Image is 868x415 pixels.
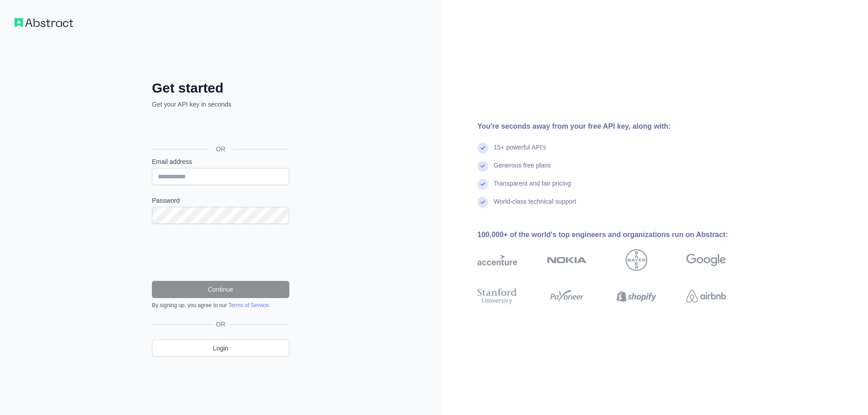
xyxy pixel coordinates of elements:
a: Login [152,340,289,357]
img: Workflow [14,18,73,27]
a: Terms of Service [228,302,269,308]
img: google [686,249,726,271]
label: Email address [152,157,289,166]
div: 15+ powerful API's [494,143,546,161]
img: check mark [477,179,488,190]
label: Password [152,196,289,205]
div: By signing up, you agree to our . [152,302,289,309]
img: check mark [477,161,488,172]
img: shopify [617,286,656,306]
img: airbnb [686,286,726,306]
img: bayer [626,249,647,271]
p: Get your API key in seconds [152,100,289,109]
div: Transparent and fair pricing [494,179,571,197]
img: check mark [477,143,488,154]
h2: Get started [152,80,289,96]
img: stanford university [477,286,517,306]
div: 100,000+ of the world's top engineers and organizations run on Abstract: [477,229,755,240]
iframe: reCAPTCHA [152,235,289,270]
img: check mark [477,197,488,208]
iframe: Google-ით შესვლის ღილაკი [147,119,292,139]
img: accenture [477,249,517,271]
span: OR [212,320,229,329]
div: You're seconds away from your free API key, along with: [477,121,755,132]
div: Generous free plans [494,161,551,179]
div: World-class technical support [494,197,576,215]
img: nokia [547,249,587,271]
img: payoneer [547,286,587,306]
span: OR [209,145,233,154]
button: Continue [152,281,289,298]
